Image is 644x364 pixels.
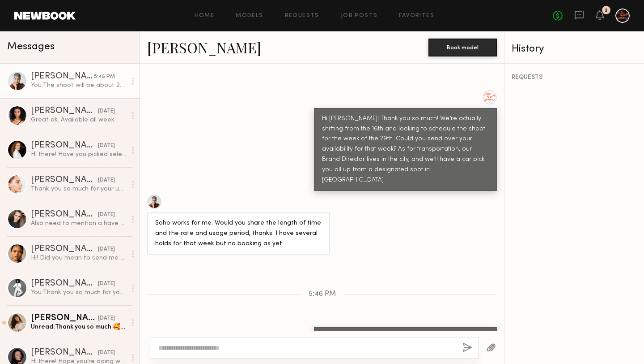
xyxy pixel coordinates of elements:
[31,176,98,185] div: [PERSON_NAME]
[94,73,115,81] div: 5:46 PM
[31,81,126,90] div: You: The shoot will be about 2-3 hours! Would you be open to $150/hr?
[31,116,126,124] div: Great ok. Available all week
[236,13,263,19] a: Models
[31,348,98,357] div: [PERSON_NAME]
[98,211,115,219] div: [DATE]
[605,8,608,13] div: 2
[98,314,115,323] div: [DATE]
[31,279,98,288] div: [PERSON_NAME]
[98,349,115,357] div: [DATE]
[98,280,115,288] div: [DATE]
[31,141,98,150] div: [PERSON_NAME]
[147,38,261,57] a: [PERSON_NAME]
[98,176,115,185] div: [DATE]
[31,314,98,323] div: [PERSON_NAME]
[31,245,98,254] div: [PERSON_NAME]
[512,74,637,81] div: REQUESTS
[31,72,94,81] div: [PERSON_NAME]
[195,13,215,19] a: Home
[31,219,126,228] div: Also need to mention a have couple new tattoos on my arms, but they are small
[98,107,115,116] div: [DATE]
[31,288,126,297] div: You: Thank you so much for your time!
[31,254,126,262] div: Hi! Did you mean to send me a request ?
[512,44,637,54] div: History
[98,142,115,150] div: [DATE]
[341,13,378,19] a: Job Posts
[98,245,115,254] div: [DATE]
[428,43,497,51] a: Book model
[155,218,322,249] div: Soho works for me. Would you share the length of time and the rate and usage period, thanks. I ha...
[31,210,98,219] div: [PERSON_NAME]
[309,290,336,298] span: 5:46 PM
[285,13,319,19] a: Requests
[31,323,126,331] div: Unread: Thank you so much 🥰🥰
[31,150,126,159] div: Hi there! Have you picked selects for this project? I’m still held as an option and available [DATE]
[31,107,98,116] div: [PERSON_NAME]
[7,42,55,52] span: Messages
[322,114,489,186] div: Hi [PERSON_NAME]! Thank you so much! We’re actually shifting from the 16th and looking to schedul...
[428,39,497,56] button: Book model
[399,13,434,19] a: Favorites
[31,185,126,193] div: Thank you so much for your understanding. Let’s keep in touch, and I wish you all the best of luc...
